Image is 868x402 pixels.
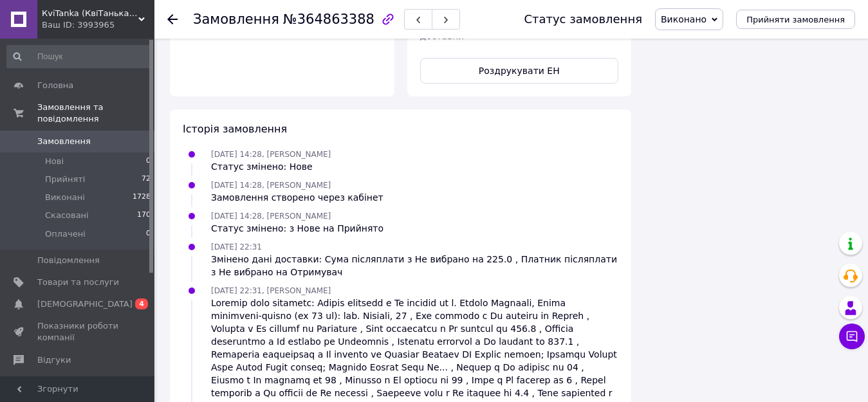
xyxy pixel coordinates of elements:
[6,45,152,68] input: Пошук
[211,191,383,204] div: Замовлення створено через кабінет
[37,255,100,266] span: Повідомлення
[746,15,845,24] span: Прийняти замовлення
[45,174,85,185] span: Прийняті
[283,12,374,27] span: №364863388
[45,156,64,167] span: Нові
[42,19,154,31] div: Ваш ID: 3993965
[133,192,151,203] span: 1728
[142,174,151,185] span: 72
[167,13,178,26] div: Повернутися назад
[37,102,154,125] span: Замовлення та повідомлення
[211,253,618,279] div: Змінено дані доставки: Сума післяплати з Не вибрано на 225.0 , Платник післяплати з Не вибрано на...
[42,8,138,19] span: КviTanka (КвіТанька) рослини та супутні товари
[420,18,464,41] span: Вартість доставки
[211,150,331,159] span: [DATE] 14:28, [PERSON_NAME]
[524,13,642,26] div: Статус замовлення
[211,286,331,295] span: [DATE] 22:31, [PERSON_NAME]
[211,212,331,221] span: [DATE] 14:28, [PERSON_NAME]
[146,228,151,240] span: 0
[137,210,151,221] span: 170
[211,181,331,190] span: [DATE] 14:28, [PERSON_NAME]
[37,136,91,147] span: Замовлення
[211,222,383,235] div: Статус змінено: з Нове на Прийнято
[37,277,119,288] span: Товари та послуги
[183,123,287,135] span: Історія замовлення
[839,324,865,349] button: Чат з покупцем
[45,192,85,203] span: Виконані
[45,228,86,240] span: Оплачені
[211,242,262,251] span: [DATE] 22:31
[193,12,279,27] span: Замовлення
[736,10,855,29] button: Прийняти замовлення
[37,354,71,366] span: Відгуки
[661,14,706,24] span: Виконано
[135,298,148,309] span: 4
[37,298,133,310] span: [DEMOGRAPHIC_DATA]
[37,80,73,91] span: Головна
[146,156,151,167] span: 0
[211,160,331,173] div: Статус змінено: Нове
[37,320,119,343] span: Показники роботи компанії
[45,210,89,221] span: Скасовані
[420,58,619,84] button: Роздрукувати ЕН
